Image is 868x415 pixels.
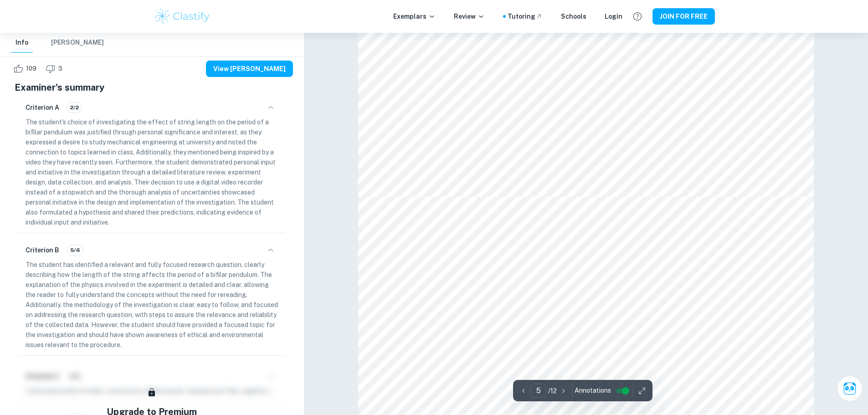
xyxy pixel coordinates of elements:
[206,61,293,77] button: View [PERSON_NAME]
[26,245,59,255] h6: Criterion B
[67,246,83,254] span: 5/6
[605,11,622,21] a: Login
[11,61,41,76] div: Like
[15,81,289,94] h5: Examiner's summary
[26,260,278,350] p: The student has identified a relevant and fully focused research question, clearly describing how...
[630,9,645,24] button: Help and Feedback
[393,11,436,21] p: Exemplars
[51,33,104,53] button: [PERSON_NAME]
[26,117,278,227] p: The student's choice of investigating the effect of string length on the period of a bifilar pend...
[53,64,67,73] span: 3
[652,8,715,25] button: JOIN FOR FREE
[26,102,59,113] h6: Criterion A
[561,11,586,21] a: Schools
[548,386,557,396] p: / 12
[508,11,543,21] a: Tutoring
[43,61,67,76] div: Dislike
[154,7,211,26] img: Clastify logo
[837,376,863,401] button: Ask Clai
[67,103,82,112] span: 2/2
[454,11,485,21] p: Review
[575,386,611,395] span: Annotations
[11,33,33,53] button: Info
[21,64,41,73] span: 109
